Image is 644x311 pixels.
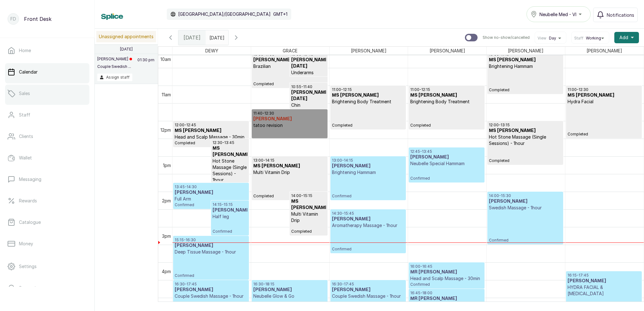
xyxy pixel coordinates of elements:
[332,282,404,287] p: 16:30 - 17:45
[253,169,326,176] p: Multi Vitamin Drip
[273,11,287,17] p: GMT+1
[19,241,33,247] p: Money
[410,154,483,160] h3: [PERSON_NAME]
[175,237,247,242] p: 15:15 - 16:30
[489,134,561,147] p: Hot Stone Massage (Single Sessions) - 1hour
[178,11,271,17] p: [GEOGRAPHIC_DATA]/[GEOGRAPHIC_DATA]
[568,92,640,99] h3: MS [PERSON_NAME]
[159,127,172,133] div: 12pm
[568,278,640,284] h3: [PERSON_NAME]
[213,207,247,213] h3: [PERSON_NAME]
[253,57,326,63] h3: [PERSON_NAME] [DATE]
[178,30,206,45] div: [DATE]
[410,123,483,128] span: Completed
[253,293,326,299] p: Neubelle Glow & Go
[410,264,483,269] p: 16:00 - 16:45
[19,133,33,140] p: Clients
[291,193,326,198] p: 14:00 - 15:15
[213,229,247,234] span: Confirmed
[160,268,172,275] div: 4pm
[97,57,132,62] p: [PERSON_NAME]
[253,194,326,199] span: Completed
[162,162,172,169] div: 1pm
[585,47,623,55] span: [PERSON_NAME]
[332,92,404,99] h3: MS [PERSON_NAME]
[204,47,220,55] span: DEWY
[574,36,606,41] button: StaffWorking
[410,282,483,287] span: Confirmed
[253,111,326,116] p: 11:40 - 12:30
[253,81,326,87] span: Completed
[291,211,326,224] p: Multi Vitamin Drip
[410,92,483,99] h3: MS [PERSON_NAME]
[538,36,563,41] button: ViewDay
[5,106,89,124] a: Staff
[19,219,41,225] p: Catalogue
[489,198,561,205] h3: [PERSON_NAME]
[332,169,404,176] p: Brightening Hammam
[410,87,483,92] p: 11:00 - 12:15
[175,196,247,202] p: Full Arm
[19,176,41,182] p: Messaging
[574,36,583,41] span: Staff
[5,192,89,210] a: Rewards
[161,233,172,239] div: 3pm
[489,63,561,69] p: Brightening Hammam
[19,198,37,204] p: Rewards
[332,287,404,293] h3: [PERSON_NAME]
[19,69,38,75] p: Calendar
[410,99,483,105] p: Brightening Body Treatment
[253,63,326,69] p: Brazilian
[120,47,133,52] p: [DATE]
[291,84,326,89] p: 10:55 - 11:40
[96,31,156,42] p: Unassigned appointments
[160,91,172,98] div: 11am
[332,158,404,163] p: 13:00 - 14:15
[483,35,530,40] p: Show no-show/cancelled
[489,158,561,163] span: Completed
[410,176,483,181] span: Confirmed
[175,242,247,249] h3: [PERSON_NAME]
[253,163,326,169] h3: MS [PERSON_NAME]
[568,87,640,92] p: 11:00 - 12:30
[213,140,247,145] p: 12:30 - 13:45
[332,216,404,222] h3: [PERSON_NAME]
[410,269,483,275] h3: MR [PERSON_NAME]
[5,149,89,167] a: Wallet
[410,290,483,296] p: 16:45 - 18:00
[213,202,247,207] p: 14:15 - 15:15
[568,284,640,297] p: HYDRA FACIAL & [MEDICAL_DATA]
[410,296,483,302] h3: MR [PERSON_NAME]
[332,194,404,199] span: Confirmed
[19,285,36,291] p: Support
[593,8,638,22] button: Notifications
[159,56,172,63] div: 10am
[607,12,634,18] span: Notifications
[175,189,247,196] h3: [PERSON_NAME]
[5,279,89,297] a: Support
[19,263,37,270] p: Settings
[489,123,561,128] p: 12:00 - 13:15
[489,57,561,63] h3: MS [PERSON_NAME]
[619,34,628,41] span: Add
[489,238,561,243] span: Confirmed
[614,32,639,43] button: Add
[489,128,561,134] h3: MS [PERSON_NAME]
[281,47,299,55] span: GRACE
[175,141,247,146] span: Completed
[332,247,404,252] span: Confirmed
[19,112,30,118] p: Staff
[10,16,16,22] p: FD
[291,57,326,69] h3: [PERSON_NAME] [DATE]
[291,102,326,108] p: Chin
[5,170,89,188] a: Messaging
[253,122,326,129] p: tatoo revision
[5,63,89,81] a: Calendar
[549,36,556,41] span: Day
[19,155,32,161] p: Wallet
[19,47,31,54] p: Home
[332,163,404,169] h3: [PERSON_NAME]
[253,158,326,163] p: 13:00 - 14:15
[213,145,247,158] h3: MS [PERSON_NAME]
[253,287,326,293] h3: [PERSON_NAME]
